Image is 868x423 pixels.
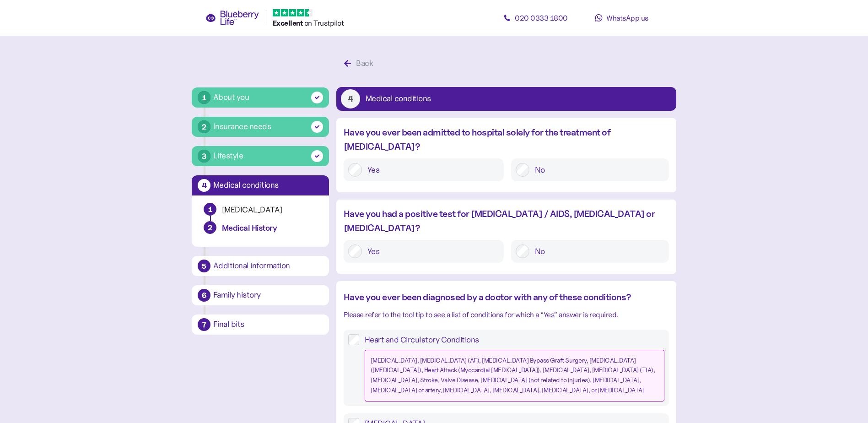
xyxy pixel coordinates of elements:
[213,91,249,103] div: About you
[336,87,676,111] button: 4Medical conditions
[495,9,577,27] a: 020 0333 1800
[198,150,210,163] div: 3
[273,18,304,27] span: Excellent ️
[199,203,322,221] button: 1[MEDICAL_DATA]
[198,120,210,133] div: 2
[198,260,210,272] div: 5
[341,89,360,108] div: 4
[192,117,329,137] button: 2Insurance needs
[198,179,210,192] div: 4
[213,120,271,133] div: Insurance needs
[192,175,329,195] button: 4Medical conditions
[192,87,329,108] button: 1About you
[204,221,216,234] div: 2
[362,244,499,258] label: Yes
[515,13,568,22] span: 020 0333 1800
[213,150,243,162] div: Lifestyle
[213,320,323,329] div: Final bits
[304,18,344,27] span: on Trustpilot
[192,146,329,166] button: 3Lifestyle
[344,125,669,154] div: Have you ever been admitted to hospital solely for the treatment of [MEDICAL_DATA]?
[213,291,323,299] div: Family history
[529,244,664,258] label: No
[198,318,210,331] div: 7
[344,309,669,320] div: Please refer to the tool tip to see a list of conditions for which a “Yes” answer is required.
[222,223,317,233] div: Medical History
[213,262,323,270] div: Additional information
[198,91,210,104] div: 1
[336,54,383,73] button: Back
[606,13,648,22] span: WhatsApp us
[356,57,373,70] div: Back
[371,356,658,396] div: [MEDICAL_DATA], [MEDICAL_DATA] (AF), [MEDICAL_DATA] Bypass Graft Surgery, [MEDICAL_DATA] ([MEDICA...
[344,290,669,304] div: Have you ever been diagnosed by a doctor with any of these conditions?
[192,285,329,305] button: 6Family history
[581,9,663,27] a: WhatsApp us
[213,181,323,190] div: Medical conditions
[192,315,329,335] button: 7Final bits
[359,334,664,401] label: Heart and Circulatory Conditions
[362,163,499,177] label: Yes
[529,163,664,177] label: No
[192,256,329,276] button: 5Additional information
[366,95,431,103] div: Medical conditions
[344,207,669,235] div: Have you had a positive test for [MEDICAL_DATA] / AIDS, [MEDICAL_DATA] or [MEDICAL_DATA]?
[198,289,210,302] div: 6
[204,203,216,215] div: 1
[199,221,322,239] button: 2Medical History
[222,205,317,215] div: [MEDICAL_DATA]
